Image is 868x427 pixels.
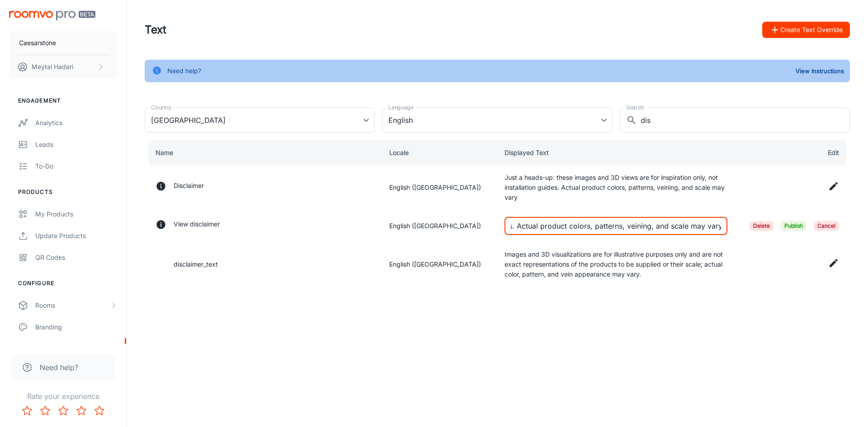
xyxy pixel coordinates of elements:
[388,103,414,111] label: Language
[174,219,220,233] p: View disclaimer
[781,221,807,231] span: Publish
[35,209,117,219] div: My Products
[167,62,201,80] div: Need help?
[497,140,735,165] th: Displayed Text
[145,108,375,133] div: [GEOGRAPHIC_DATA]
[497,242,735,286] td: Images and 3D visualizations are for illustrative purposes only and are not exact representations...
[626,103,644,111] label: Search
[762,22,850,38] button: Create Text Override
[174,259,218,269] p: disclaimer_text
[9,31,117,55] button: Caesarstone
[735,140,850,165] th: Edit
[32,62,73,72] p: Meytal Hadari
[151,103,171,111] label: Country
[35,253,117,263] div: QR Codes
[35,231,117,241] div: Update Products
[382,140,497,165] th: Locale
[382,108,612,133] div: English
[382,165,497,210] td: English ([GEOGRAPHIC_DATA])
[35,161,117,171] div: To-do
[156,219,166,230] svg: Message appearing in an alert snackbar that prompts the user to click on the snackbar to open a d...
[156,181,166,192] svg: Label title on disclaimer notification
[35,140,117,150] div: Leads
[145,22,166,38] h1: Text
[641,108,850,133] input: Search to filter
[9,55,117,79] button: Meytal Hadari
[382,210,497,242] td: English ([GEOGRAPHIC_DATA])
[793,64,846,78] button: View Instructions
[35,300,110,310] div: Rooms
[35,118,117,128] div: Analytics
[9,11,95,20] img: Roomvo PRO Beta
[35,322,117,332] div: Branding
[382,242,497,286] td: English ([GEOGRAPHIC_DATA])
[145,140,382,165] th: Name
[497,165,735,210] td: Just a heads-up: these images and 3D views are for inspiration only, not installation guides. Act...
[750,221,774,231] span: Delete
[19,38,56,48] p: Caesarstone
[174,181,204,194] p: Disclaimer
[814,221,839,231] span: Cancel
